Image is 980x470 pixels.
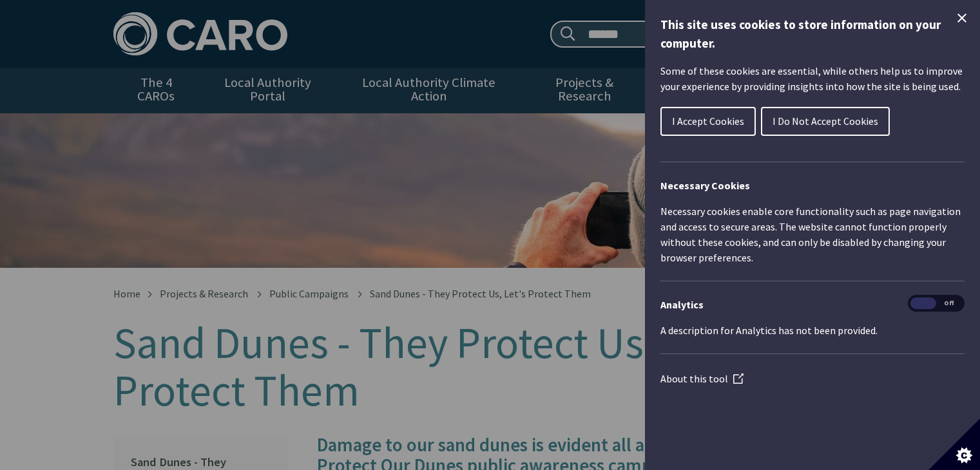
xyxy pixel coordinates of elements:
[761,107,890,136] button: I Do Not Accept Cookies
[660,15,965,53] h1: This site uses cookies to store information on your computer.
[660,323,965,338] p: A description for Analytics has not been provided.
[660,107,756,136] button: I Accept Cookies
[660,63,965,94] p: Some of these cookies are essential, while others help us to improve your experience by providing...
[928,418,980,470] button: Set cookie preferences
[910,297,936,310] span: On
[936,297,962,310] span: Off
[660,372,744,385] a: About this tool
[773,115,878,127] span: I Do Not Accept Cookies
[672,115,744,127] span: I Accept Cookies
[660,297,965,312] h3: Analytics
[954,10,970,26] button: Close Cookie Control
[660,178,965,193] h2: Necessary Cookies
[660,203,965,265] p: Necessary cookies enable core functionality such as page navigation and access to secure areas. T...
